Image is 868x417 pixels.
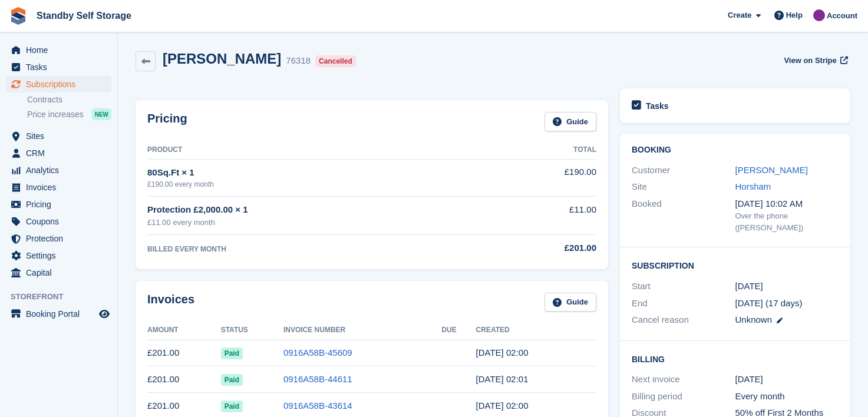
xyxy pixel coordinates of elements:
span: [DATE] (17 days) [735,298,803,308]
div: Cancel reason [632,313,735,327]
span: Home [26,42,97,58]
span: CRM [26,145,97,161]
a: View on Stripe [779,51,850,70]
a: [PERSON_NAME] [735,165,808,175]
span: Analytics [26,162,97,178]
a: Preview store [97,307,111,321]
span: Capital [26,264,97,281]
a: menu [6,76,111,92]
a: menu [6,306,111,322]
a: 0916A58B-43614 [283,401,352,411]
a: menu [6,213,111,230]
h2: Billing [632,353,839,365]
td: £201.00 [147,366,221,393]
a: menu [6,59,111,75]
span: Coupons [26,213,97,230]
div: Start [632,280,735,293]
td: £190.00 [488,159,596,196]
time: 2025-07-15 01:01:02 UTC [476,374,529,384]
a: menu [6,128,111,144]
a: menu [6,145,111,161]
a: menu [6,196,111,213]
div: [DATE] 10:02 AM [735,197,839,211]
div: £11.00 every month [147,217,488,229]
span: Booking Portal [26,306,97,322]
a: 0916A58B-45609 [283,347,352,358]
div: 80Sq.Ft × 1 [147,166,488,180]
th: Total [488,141,596,160]
h2: Tasks [646,101,669,111]
td: £201.00 [147,340,221,366]
span: Paid [221,374,243,386]
span: Paid [221,401,243,412]
th: Product [147,141,488,160]
a: menu [6,264,111,281]
img: stora-icon-8386f47178a22dfd0bd8f6a31ec36ba5ce8667c1dd55bd0f319d3a0aa187defe.svg [9,7,27,25]
a: Horsham [735,181,771,191]
div: Over the phone ([PERSON_NAME]) [735,210,839,233]
time: 2025-08-15 01:00:22 UTC [476,347,529,358]
div: BILLED EVERY MONTH [147,244,488,254]
div: Site [632,180,735,194]
th: Status [221,321,283,340]
span: Subscriptions [26,76,97,92]
div: Protection £2,000.00 × 1 [147,203,488,217]
th: Created [476,321,596,340]
span: Price increases [27,109,84,120]
div: Billing period [632,390,735,403]
span: Help [786,9,803,21]
div: Every month [735,390,839,403]
th: Due [441,321,476,340]
time: 2025-03-15 01:00:00 UTC [735,280,763,293]
img: Sue Ford [813,9,825,21]
a: Guide [544,112,596,131]
td: £11.00 [488,197,596,235]
a: menu [6,42,111,58]
span: Create [728,9,751,21]
div: Next invoice [632,373,735,386]
h2: Subscription [632,259,839,271]
div: £201.00 [488,241,596,255]
span: Settings [26,247,97,264]
span: Protection [26,230,97,247]
span: Invoices [26,179,97,196]
a: menu [6,230,111,247]
span: Sites [26,128,97,144]
span: Tasks [26,59,97,75]
a: Guide [544,293,596,312]
a: 0916A58B-44611 [283,374,352,384]
h2: Invoices [147,293,194,312]
a: Price increases NEW [27,108,111,121]
div: Cancelled [315,55,356,67]
div: NEW [92,108,111,120]
span: Account [827,10,857,22]
th: Invoice Number [283,321,441,340]
div: Booked [632,197,735,234]
span: Unknown [735,315,773,325]
span: View on Stripe [784,55,836,67]
div: 76318 [286,54,311,68]
h2: [PERSON_NAME] [163,51,281,67]
div: End [632,297,735,310]
span: Paid [221,347,243,359]
a: menu [6,179,111,196]
a: menu [6,162,111,178]
a: Contracts [27,94,111,105]
h2: Pricing [147,112,187,131]
span: Pricing [26,196,97,213]
a: menu [6,247,111,264]
div: £190.00 every month [147,179,488,190]
span: Storefront [11,291,117,303]
a: Standby Self Storage [32,6,136,25]
time: 2025-06-15 01:00:35 UTC [476,401,529,411]
div: [DATE] [735,373,839,386]
div: Customer [632,164,735,177]
th: Amount [147,321,221,340]
h2: Booking [632,145,839,155]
